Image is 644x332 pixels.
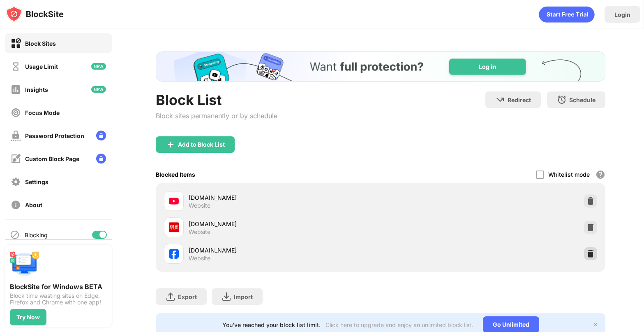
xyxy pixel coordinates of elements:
div: animation [539,6,595,23]
div: Website [189,202,210,209]
div: Add to Block List [178,141,225,148]
img: lock-menu.svg [96,131,106,140]
div: Block sites permanently or by schedule [156,112,277,120]
div: Redirect [508,96,531,103]
img: focus-off.svg [11,108,21,118]
img: customize-block-page-off.svg [11,154,21,164]
div: [DOMAIN_NAME] [189,246,381,255]
div: Insights [25,86,48,93]
div: Block time wasting sites on Edge, Firefox and Chrome with one app! [10,292,107,306]
div: Import [234,293,253,300]
div: BlockSite for Windows BETA [10,283,107,291]
div: Blocking [25,231,48,238]
div: Website [189,228,210,236]
div: Try Now [16,314,40,320]
div: [DOMAIN_NAME] [189,220,381,228]
div: Whitelist mode [548,171,590,178]
img: logo-blocksite.svg [6,6,64,22]
div: Click here to upgrade and enjoy an unlimited block list. [325,321,473,328]
div: Settings [25,178,48,185]
div: Focus Mode [25,109,60,116]
div: Website [189,255,210,262]
div: You’ve reached your block list limit. [222,321,321,328]
iframe: Banner [156,51,605,82]
div: Custom Block Page [25,155,79,162]
img: favicons [169,249,179,259]
img: favicons [169,222,179,232]
img: password-protection-off.svg [11,131,21,141]
img: block-on.svg [11,38,21,49]
img: insights-off.svg [11,84,21,95]
div: Block List [156,91,277,108]
img: push-desktop.svg [10,250,39,279]
div: Password Protection [25,132,84,139]
img: settings-off.svg [11,177,21,187]
div: Export [178,293,197,300]
div: Blocked Items [156,171,195,178]
img: new-icon.svg [91,63,106,70]
img: new-icon.svg [91,86,106,93]
div: [DOMAIN_NAME] [189,193,381,202]
div: Usage Limit [25,63,58,70]
img: x-button.svg [592,321,599,328]
img: blocking-icon.svg [10,230,20,240]
div: Login [614,11,630,18]
img: favicons [169,196,179,206]
img: lock-menu.svg [96,154,106,164]
img: about-off.svg [11,200,21,210]
div: Schedule [569,96,596,103]
div: About [25,201,42,208]
div: Block Sites [25,40,56,47]
img: time-usage-off.svg [11,61,21,72]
